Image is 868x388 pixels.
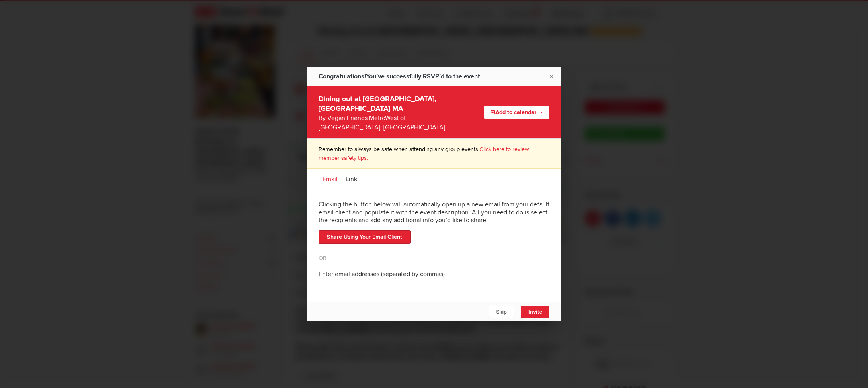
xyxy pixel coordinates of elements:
[319,146,529,161] a: Click here to review member safety tips.
[319,230,411,244] a: Share Using Your Email Client
[319,169,342,188] a: Email
[521,306,549,318] button: Invite
[319,67,480,86] div: You’ve successfully RSVP’d to the event
[346,175,357,183] span: Link
[319,92,457,132] div: Dining out at [GEOGRAPHIC_DATA], [GEOGRAPHIC_DATA] MA
[319,145,549,162] p: Remember to always be safe when attending any group events.
[342,169,361,188] a: Link
[542,67,561,86] a: ×
[319,194,549,230] div: Clicking the button below will automatically open up a new email from your default email client a...
[528,309,542,315] span: Invite
[489,306,514,318] button: Skip
[484,106,549,119] button: Add to calendar
[319,264,549,284] div: Enter email addresses (separated by commas)
[323,175,338,183] span: Email
[319,113,457,132] div: By Vegan Friends MetroWest of [GEOGRAPHIC_DATA], [GEOGRAPHIC_DATA]
[319,73,366,80] span: Congratulations!
[496,309,507,315] span: Skip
